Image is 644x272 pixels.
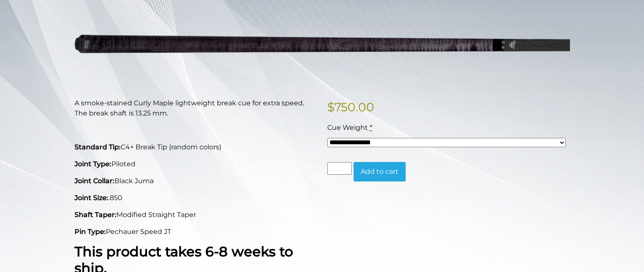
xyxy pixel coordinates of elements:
strong: Joint Collar: [75,177,114,185]
strong: Joint Size: [75,194,108,202]
bdi: 750.00 [327,100,374,114]
input: Product quantity [327,162,352,175]
span: $ [327,100,334,114]
img: pechauer-break-naked-with-rogue-break.png [75,3,570,85]
button: Add to cart [354,162,406,181]
p: Piloted [75,159,317,169]
p: A smoke-stained Curly Maple lightweight break cue for extra speed. The break shaft is 13.25 mm. [75,98,317,118]
strong: Shaft Taper: [75,211,116,219]
abbr: required [370,124,372,132]
p: Pechauer Speed JT [75,227,317,237]
strong: Pin Type: [75,228,106,236]
p: Black Juma [75,176,317,186]
p: .850 [75,193,317,203]
p: C4+ Break Tip (random colors) [75,142,317,152]
strong: Standard Tip: [75,143,121,151]
p: Modified Straight Taper [75,210,317,220]
span: Cue Weight [327,124,368,132]
strong: Joint Type: [75,160,111,168]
